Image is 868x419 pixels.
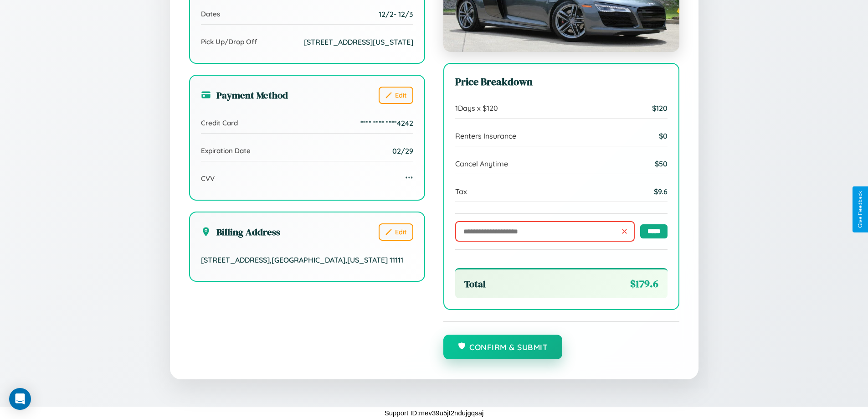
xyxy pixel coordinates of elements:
[201,10,220,18] span: Dates
[201,119,238,127] span: Credit Card
[9,388,31,410] div: Open Intercom Messenger
[392,146,413,155] span: 02/29
[379,10,413,19] span: 12 / 2 - 12 / 3
[455,131,516,140] span: Renters Insurance
[201,146,251,155] span: Expiration Date
[443,335,563,359] button: Confirm & Submit
[857,191,863,228] div: Give Feedback
[630,277,658,291] span: $ 179.6
[385,407,484,419] p: Support ID: mev39u5jt2ndujgqsaj
[201,174,215,183] span: CVV
[455,103,498,113] span: 1 Days x $ 120
[201,225,280,238] h3: Billing Address
[654,187,668,196] span: $ 9.6
[304,37,413,47] span: [STREET_ADDRESS][US_STATE]
[201,88,288,102] h3: Payment Method
[379,223,413,241] button: Edit
[455,187,467,196] span: Tax
[379,87,413,104] button: Edit
[455,159,508,168] span: Cancel Anytime
[655,159,668,168] span: $ 50
[464,277,486,290] span: Total
[652,103,668,113] span: $ 120
[201,37,257,46] span: Pick Up/Drop Off
[659,131,668,140] span: $ 0
[201,255,403,264] span: [STREET_ADDRESS] , [GEOGRAPHIC_DATA] , [US_STATE] 11111
[455,75,668,89] h3: Price Breakdown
